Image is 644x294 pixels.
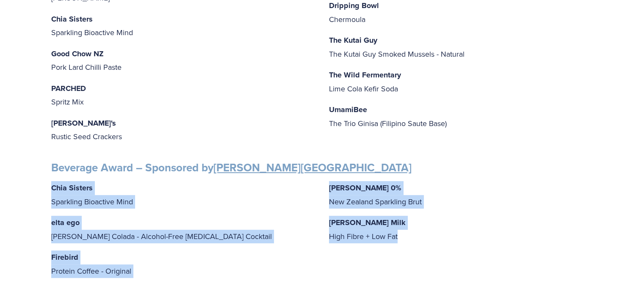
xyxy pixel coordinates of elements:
[51,159,412,176] strong: Beverage Award – Sponsored by
[329,104,367,115] strong: UmamiBee
[329,181,593,208] p: New Zealand Sparkling Brut
[51,181,315,208] p: Sparkling Bioactive Mind
[213,159,412,176] a: [PERSON_NAME][GEOGRAPHIC_DATA]
[51,14,93,25] strong: Chia Sisters
[51,252,78,263] strong: Firebird
[51,216,315,243] p: [PERSON_NAME] Colada - Alcohol-Free [MEDICAL_DATA] Cocktail
[329,35,377,46] strong: The Kutai Guy
[329,103,593,130] p: The Trio Ginisa (Filipino Saute Base)
[329,68,593,95] p: Lime Cola Kefir Soda
[51,47,315,74] p: Pork Lard Chilli Paste
[329,69,401,80] strong: The Wild Fermentary
[51,217,80,228] strong: elta ego
[51,250,315,278] p: Protein Coffee - Original
[51,82,315,109] p: Spritz Mix
[51,116,315,143] p: Rustic Seed Crackers
[329,182,401,193] strong: [PERSON_NAME] 0%
[329,216,593,243] p: High Fibre + Low Fat
[51,12,315,39] p: Sparkling Bioactive Mind
[51,118,116,129] strong: [PERSON_NAME]'s
[51,48,104,59] strong: Good Chow NZ
[51,182,93,193] strong: Chia Sisters
[329,217,406,228] strong: [PERSON_NAME] Milk
[329,33,593,60] p: The Kutai Guy Smoked Mussels - Natural
[51,83,86,94] strong: PARCHED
